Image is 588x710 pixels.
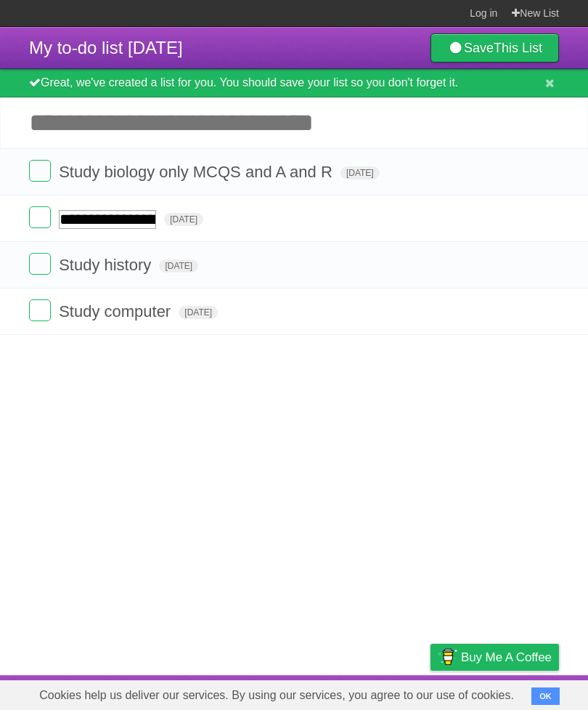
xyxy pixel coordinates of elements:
label: Done [29,299,51,321]
a: Buy me a coffee [430,644,559,671]
span: Cookies help us deliver our services. By using our services, you agree to our use of cookies. [25,681,528,710]
a: Developers [285,679,344,706]
button: OK [531,687,560,705]
a: Privacy [412,679,449,706]
span: My to-do list [DATE] [29,38,183,57]
label: Done [29,160,51,182]
span: [DATE] [164,213,203,226]
span: Study biology only MCQS and A and R [59,163,336,181]
b: This List [494,41,542,55]
a: Terms [362,679,394,706]
span: [DATE] [179,306,218,319]
a: Suggest a feature [467,679,559,706]
span: Buy me a coffee [461,645,552,670]
label: Done [29,206,51,228]
span: [DATE] [340,166,380,179]
a: SaveThis List [430,33,559,62]
span: Study computer [59,302,174,320]
img: Buy me a coffee [438,645,457,669]
span: [DATE] [159,259,198,273]
label: Done [29,253,51,275]
a: About [237,679,268,706]
span: Study history [59,256,155,274]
